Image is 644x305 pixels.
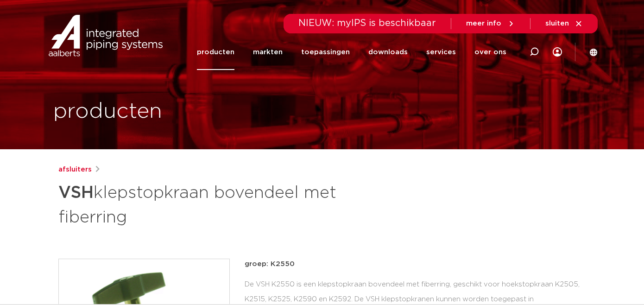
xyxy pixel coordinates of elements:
[253,34,283,70] a: markten
[197,34,506,70] nav: Menu
[58,184,94,201] strong: VSH
[545,20,569,27] span: sluiten
[545,19,583,28] a: sluiten
[197,34,234,70] a: producten
[368,34,408,70] a: downloads
[474,34,506,70] a: over ons
[298,19,436,28] span: NIEUW: myIPS is beschikbaar
[301,34,350,70] a: toepassingen
[58,164,92,175] a: afsluiters
[245,259,586,270] p: groep: K2550
[466,19,515,28] a: meer info
[426,34,456,70] a: services
[466,20,501,27] span: meer info
[53,97,162,127] h1: producten
[58,179,406,229] h1: klepstopkraan bovendeel met fiberring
